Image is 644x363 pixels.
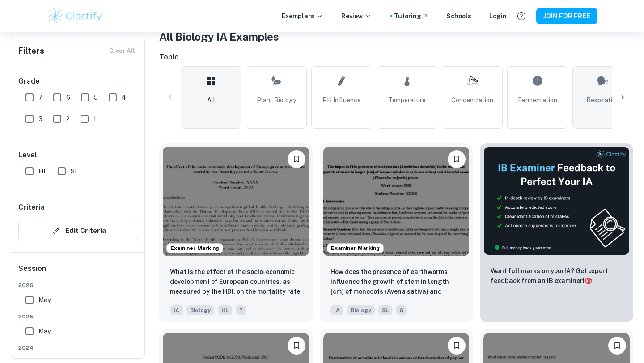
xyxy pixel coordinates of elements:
[536,8,597,24] button: JOIN FOR FREE
[167,244,223,252] span: Examiner Marking
[347,305,375,315] span: Biology
[218,305,232,315] span: HL
[327,244,383,252] span: Examiner Marking
[514,8,529,24] button: Help and Feedback
[480,143,633,322] a: ThumbnailWant full marks on yourIA? Get expert feedback from an IB examiner!
[66,114,70,124] span: 2
[18,220,138,241] button: Edit Criteria
[47,7,103,25] img: Clastify logo
[38,166,47,176] span: HL
[341,11,372,21] p: Review
[394,11,428,21] a: Tutoring
[483,147,630,255] img: Thumbnail
[18,344,138,352] span: 2024
[159,52,633,63] h6: Topic
[586,95,619,105] span: Respiration
[38,326,51,336] span: May
[378,305,392,315] span: SL
[257,95,296,105] span: Plant Biology
[448,337,466,355] button: Please log in to bookmark exemplars
[18,45,44,57] h6: Filters
[282,11,323,21] p: Exemplars
[18,202,45,213] h6: Criteria
[489,11,507,21] a: Login
[585,277,592,284] span: 🎯
[322,95,361,105] span: pH Influence
[236,305,246,315] span: 7
[207,95,215,105] span: All
[38,295,51,305] span: May
[71,166,78,176] span: SL
[288,150,305,168] button: Please log in to bookmark exemplars
[388,95,426,105] span: Temperature
[608,337,626,355] button: Please log in to bookmark exemplars
[330,267,462,297] p: How does the presence of earthworms influence the growth of stem in length [cm] of monocots (Aven...
[18,281,138,289] span: 2026
[66,93,70,102] span: 6
[186,305,214,315] span: Biology
[18,312,138,321] span: 2025
[159,29,633,45] h1: All Biology IA Examples
[38,93,42,102] span: 7
[94,93,98,102] span: 5
[18,150,138,160] h6: Level
[18,76,138,87] h6: Grade
[396,305,407,315] span: 6
[163,147,309,256] img: Biology IA example thumbnail: What is the effect of the socio-economic
[323,147,470,256] img: Biology IA example thumbnail: How does the presence of earthworms infl
[170,267,302,297] p: What is the effect of the socio-economic development of European countries, as measured by the HD...
[330,305,343,315] span: IA
[122,93,126,102] span: 4
[93,114,96,124] span: 1
[38,114,42,124] span: 3
[320,143,473,322] a: Examiner MarkingPlease log in to bookmark exemplarsHow does the presence of earthworms influence ...
[159,143,313,322] a: Examiner MarkingPlease log in to bookmark exemplarsWhat is the effect of the socio-economic devel...
[518,95,557,105] span: Fermentation
[451,95,493,105] span: Concentration
[491,266,623,286] p: Want full marks on your IA ? Get expert feedback from an IB examiner!
[288,337,305,355] button: Please log in to bookmark exemplars
[170,305,183,315] span: IA
[446,11,471,21] a: Schools
[448,150,466,168] button: Please log in to bookmark exemplars
[18,263,138,281] h6: Session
